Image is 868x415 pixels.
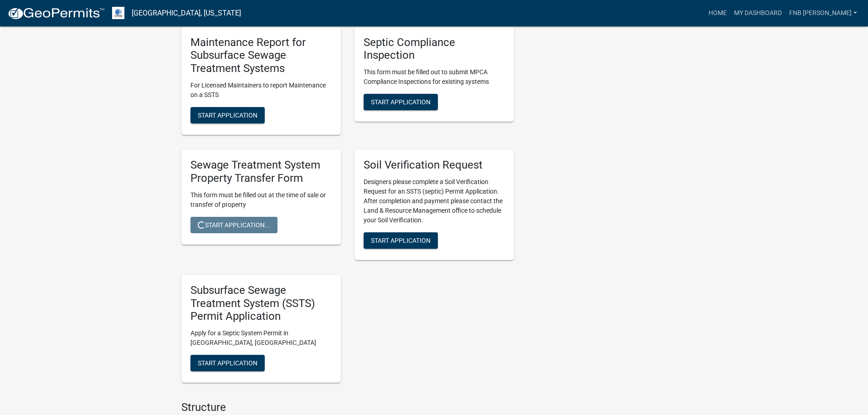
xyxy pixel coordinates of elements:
h5: Sewage Treatment System Property Transfer Form [190,159,332,185]
span: Start Application [371,98,431,106]
span: Start Application [371,236,431,244]
span: Start Application [198,359,257,367]
a: [GEOGRAPHIC_DATA], [US_STATE] [132,5,241,21]
p: Designers please complete a Soil Verification Request for an SSTS (septic) Permit Application. Af... [364,177,505,225]
h5: Soil Verification Request [364,159,505,172]
h5: Subsurface Sewage Treatment System (SSTS) Permit Application [190,284,332,323]
h4: Structure [181,401,514,414]
button: Start Application... [190,217,277,233]
button: Start Application [364,232,438,249]
h5: Septic Compliance Inspection [364,36,505,62]
a: My Dashboard [730,5,786,22]
p: Apply for a Septic System Permit in [GEOGRAPHIC_DATA], [GEOGRAPHIC_DATA] [190,328,332,348]
button: Start Application [190,107,265,123]
a: FNB [PERSON_NAME] [786,5,861,22]
span: Start Application [198,112,257,119]
img: Otter Tail County, Minnesota [112,7,124,19]
p: For Licensed Maintainers to report Maintenance on a SSTS [190,81,332,100]
button: Start Application [364,94,438,110]
button: Start Application [190,355,265,371]
h5: Maintenance Report for Subsurface Sewage Treatment Systems [190,36,332,75]
p: This form must be filled out to submit MPCA Compliance Inspections for existing systems [364,67,505,87]
p: This form must be filled out at the time of sale or transfer of property [190,190,332,210]
span: Start Application... [198,221,270,228]
a: Home [705,5,730,22]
